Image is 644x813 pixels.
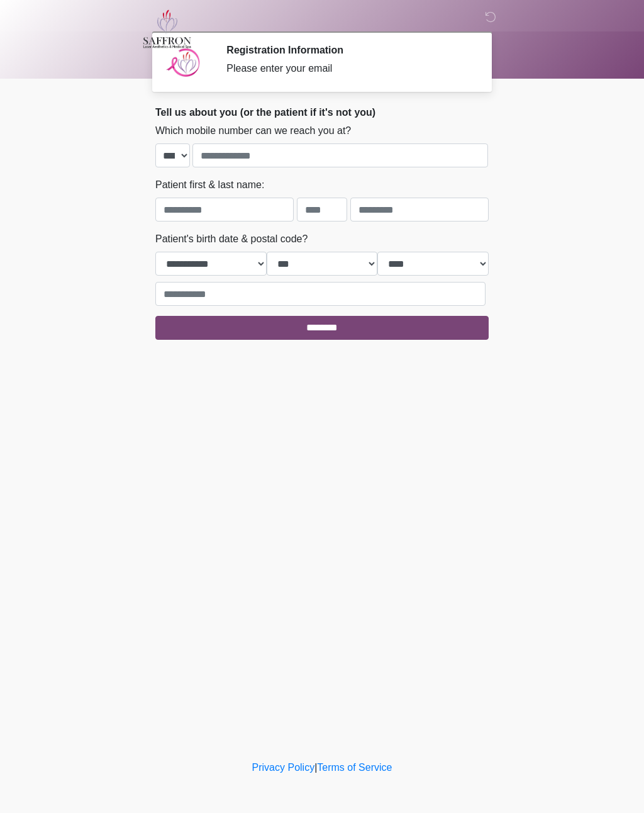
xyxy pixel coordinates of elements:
label: Which mobile number can we reach you at? [155,123,351,138]
a: | [314,762,317,773]
a: Privacy Policy [252,762,315,773]
label: Patient first & last name: [155,177,264,193]
h2: Tell us about you (or the patient if it's not you) [155,106,489,118]
a: Terms of Service [317,762,392,773]
label: Patient's birth date & postal code? [155,232,308,247]
div: Please enter your email [226,61,470,76]
img: Saffron Laser Aesthetics and Medical Spa Logo [143,9,192,48]
img: Agent Avatar [165,44,203,82]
